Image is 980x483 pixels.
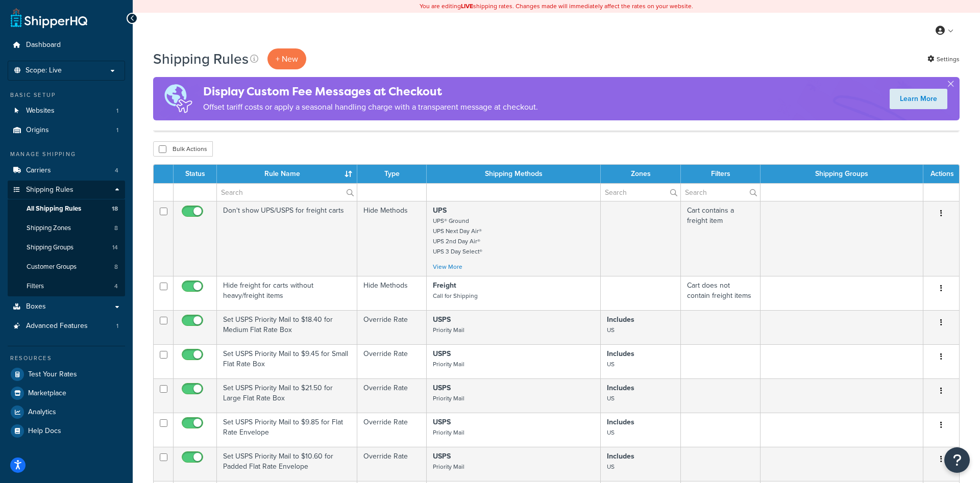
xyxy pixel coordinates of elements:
span: Shipping Groups [27,243,73,252]
span: Marketplace [28,389,66,398]
td: Set USPS Priority Mail to $9.45 for Small Flat Rate Box [217,344,357,378]
input: Search [681,184,760,201]
span: Customer Groups [27,263,77,271]
th: Shipping Methods [427,165,601,183]
span: Carriers [26,166,51,175]
img: duties-banner-06bc72dcb5fe05cb3f9472aba00be2ae8eb53ab6f0d8bb03d382ba314ac3c341.png [153,77,203,120]
a: Shipping Rules [8,181,125,199]
td: Hide freight for carts without heavy/freight items [217,276,357,310]
small: US [607,462,615,471]
th: Filters [681,165,761,183]
span: Websites [26,107,55,115]
h4: Display Custom Fee Messages at Checkout [203,83,538,100]
td: Override Rate [357,413,427,447]
span: Origins [26,126,49,135]
li: Shipping Rules [8,181,125,297]
span: 1 [116,322,118,331]
a: Customer Groups 8 [8,258,125,276]
b: LIVE [461,2,473,11]
td: Hide Methods [357,201,427,276]
small: Priority Mail [433,428,464,437]
strong: Includes [607,383,634,393]
a: View More [433,262,462,271]
span: Help Docs [28,427,61,436]
strong: Includes [607,417,634,427]
a: Analytics [8,403,125,421]
th: Status [174,165,217,183]
small: US [607,428,615,437]
a: Filters 4 [8,277,125,296]
span: Shipping Zones [27,224,71,233]
a: Marketplace [8,384,125,402]
span: Scope: Live [26,66,62,75]
strong: Includes [607,451,634,462]
a: Help Docs [8,422,125,440]
span: Test Your Rates [28,370,77,379]
span: 1 [116,107,118,115]
span: 4 [114,282,118,291]
th: Zones [601,165,681,183]
li: Advanced Features [8,317,125,336]
span: Boxes [26,302,46,311]
td: Override Rate [357,310,427,344]
small: UPS® Ground UPS Next Day Air® UPS 2nd Day Air® UPS 3 Day Select® [433,216,482,256]
div: Basic Setup [8,91,125,99]
small: US [607,360,615,369]
span: 4 [115,166,118,175]
small: US [607,325,615,335]
strong: USPS [433,451,451,462]
th: Rule Name : activate to sort column ascending [217,165,357,183]
small: Priority Mail [433,394,464,403]
li: All Shipping Rules [8,199,125,218]
a: Test Your Rates [8,365,125,384]
span: Advanced Features [26,322,88,331]
td: Cart contains a freight item [681,201,761,276]
span: All Shipping Rules [27,205,81,213]
span: Filters [27,282,44,291]
a: Shipping Groups 14 [8,238,125,257]
button: Bulk Actions [153,141,213,157]
th: Shipping Groups [761,165,923,183]
strong: UPS [433,205,447,216]
a: Shipping Zones 8 [8,219,125,238]
strong: USPS [433,383,451,393]
td: Override Rate [357,344,427,378]
a: Settings [927,52,960,66]
th: Actions [923,165,959,183]
li: Shipping Zones [8,219,125,238]
a: Websites 1 [8,101,125,120]
button: Open Resource Center [944,447,970,473]
td: Set USPS Priority Mail to $21.50 for Large Flat Rate Box [217,378,357,413]
li: Filters [8,277,125,296]
input: Search [601,184,680,201]
a: Learn More [890,89,947,109]
strong: USPS [433,348,451,359]
input: Search [217,184,357,201]
td: Override Rate [357,447,427,481]
strong: Includes [607,314,634,325]
td: Cart does not contain freight items [681,276,761,310]
small: Priority Mail [433,462,464,471]
a: ShipperHQ Home [11,8,87,28]
li: Origins [8,121,125,140]
p: Offset tariff costs or apply a seasonal handling charge with a transparent message at checkout. [203,100,538,114]
a: Carriers 4 [8,161,125,180]
td: Hide Methods [357,276,427,310]
span: 1 [116,126,118,135]
a: Boxes [8,297,125,316]
strong: USPS [433,417,451,427]
span: 18 [112,205,118,213]
a: Dashboard [8,36,125,55]
small: US [607,394,615,403]
span: Dashboard [26,41,61,49]
td: Set USPS Priority Mail to $18.40 for Medium Flat Rate Box [217,310,357,344]
small: Priority Mail [433,360,464,369]
h1: Shipping Rules [153,49,249,69]
li: Customer Groups [8,258,125,276]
